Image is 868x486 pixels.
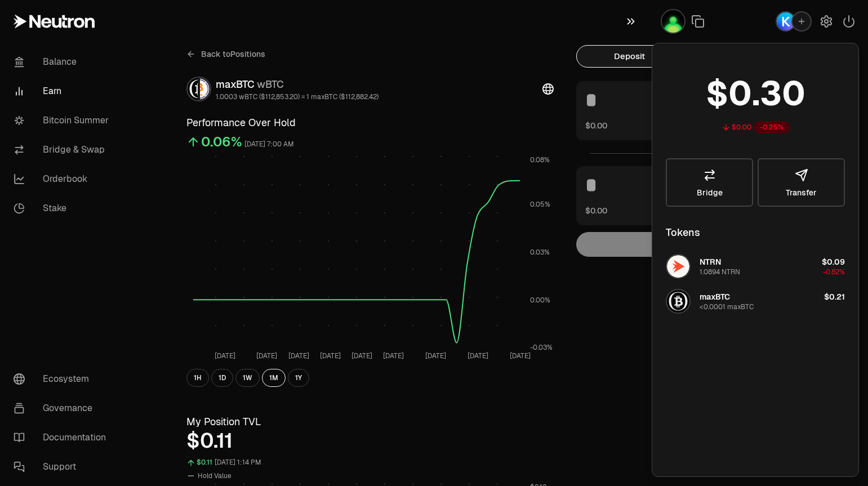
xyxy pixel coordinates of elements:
h3: My Position TVL [186,414,554,430]
button: maxBTC LogomaxBTC<0.0001 maxBTC$0.21+0.00% [659,284,852,318]
span: Hold Value [198,471,232,480]
span: Bridge [697,189,723,197]
button: 1D [211,369,233,387]
button: Test Hydro Ops [661,9,686,34]
div: [DATE] 7:00 AM [244,138,294,151]
a: Support [5,452,122,481]
img: maxBTC Logo [667,290,689,313]
button: 1M [262,369,286,387]
div: -0.25% [754,121,790,133]
span: $0.09 [822,257,845,267]
div: $0.11 [197,456,212,469]
div: <0.0001 maxBTC [700,302,754,311]
div: [DATE] 1:14 PM [215,456,261,469]
button: 1H [186,369,209,387]
img: Test Hydro Ops [662,10,684,33]
tspan: [DATE] [382,351,403,360]
div: 0.06% [201,133,242,151]
button: 1W [235,369,260,387]
tspan: [DATE] [288,351,309,360]
tspan: 0.05% [530,200,550,209]
a: Bridge [666,158,753,207]
tspan: [DATE] [467,351,488,360]
span: $0.21 [824,292,845,302]
img: wBTC Logo [200,78,210,100]
tspan: -0.03% [530,343,553,352]
button: Deposit [576,45,683,68]
a: Bitcoin Summer [5,106,122,135]
tspan: [DATE] [509,351,530,360]
div: 1.0894 NTRN [700,267,740,277]
a: Ecosystem [5,364,122,394]
a: Bridge & Swap [5,135,122,164]
button: $0.00 [585,119,607,131]
button: NTRN LogoNTRN1.0894 NTRN$0.09-0.82% [659,249,852,283]
span: NTRN [700,257,721,267]
a: Earn [5,77,122,106]
tspan: [DATE] [214,351,235,360]
div: $0.00 [732,123,751,132]
span: maxBTC [700,292,730,302]
button: $0.00 [585,204,607,216]
button: Transfer [758,158,845,207]
span: Transfer [786,189,817,197]
div: 1.0003 wBTC ($112,853.20) = 1 maxBTC ($112,882.42) [216,92,379,101]
a: Back toPositions [186,45,265,63]
img: Keplr [777,12,795,30]
span: Back to Positions [201,48,265,60]
span: +0.00% [821,302,845,311]
div: $0.11 [186,430,554,452]
tspan: [DATE] [425,351,446,360]
a: Stake [5,194,122,223]
tspan: 0.03% [530,248,550,257]
tspan: [DATE] [256,351,277,360]
tspan: [DATE] [319,351,340,360]
div: maxBTC [216,77,379,92]
h3: Performance Over Hold [186,115,554,131]
a: Governance [5,394,122,423]
a: Orderbook [5,164,122,194]
img: NTRN Logo [667,255,689,278]
a: Balance [5,47,122,77]
span: -0.82% [823,267,845,277]
img: maxBTC Logo [188,78,198,100]
tspan: 0.08% [530,155,550,164]
span: wBTC [257,78,284,91]
tspan: 0.00% [530,296,550,305]
tspan: [DATE] [351,351,372,360]
div: Tokens [666,225,700,240]
a: Documentation [5,423,122,452]
button: Keplr [776,11,812,32]
button: 1Y [288,369,309,387]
